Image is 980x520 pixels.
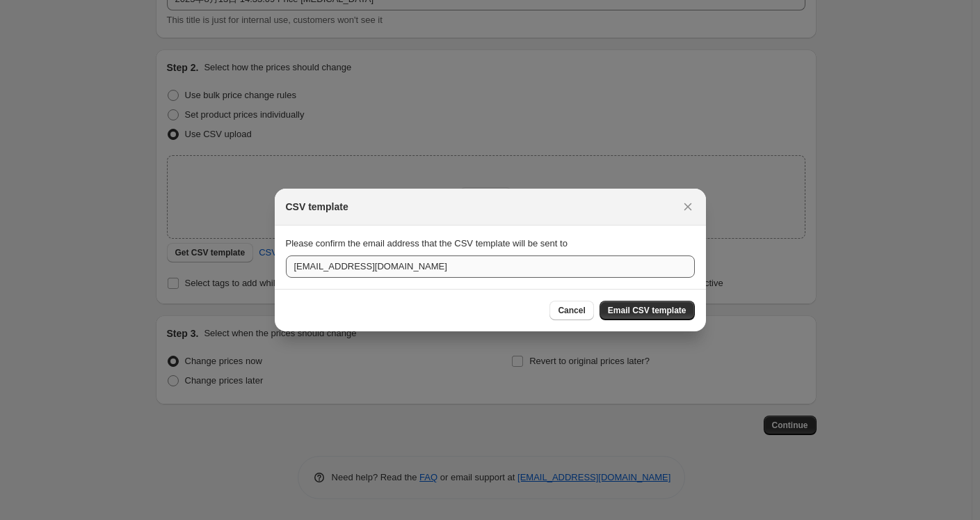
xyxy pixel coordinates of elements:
span: Please confirm the email address that the CSV template will be sent to [286,238,568,249]
span: Email CSV template [608,305,686,316]
span: Cancel [558,305,585,316]
h2: CSV template [286,200,348,214]
button: Email CSV template [600,301,695,320]
button: Cancel [549,301,593,320]
button: Close [678,197,698,216]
